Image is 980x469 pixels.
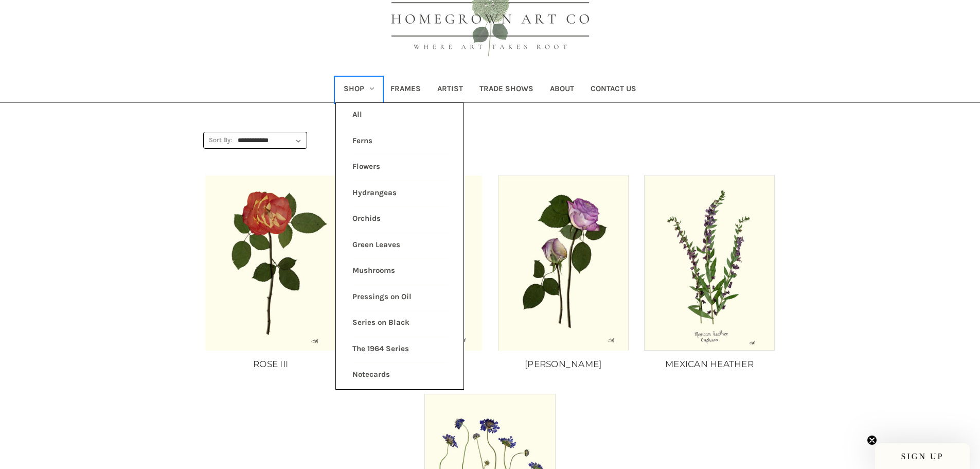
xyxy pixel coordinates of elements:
a: Flowers [352,155,448,181]
span: SIGN UP [901,452,944,461]
a: MEXICAN HEATHER, Price range from $10.00 to $235.00 [642,358,777,371]
button: Close teaser [867,435,877,445]
a: ROSE III, Price range from $10.00 to $235.00 [203,358,338,371]
a: Pressings on Oil [352,285,448,311]
a: The 1964 Series [352,337,448,363]
a: Green Leaves [352,233,448,259]
a: Trade Shows [471,77,542,102]
a: Artist [429,77,471,102]
a: Orchids [352,207,448,233]
a: Mushrooms [352,259,448,285]
a: Shop [335,77,382,102]
a: About [542,77,582,102]
img: Unframed [497,176,629,350]
label: Sort By: [204,132,233,148]
a: Frames [382,77,429,102]
div: SIGN UPClose teaser [875,443,970,469]
a: ROSE III, Price range from $10.00 to $235.00 [205,176,337,350]
a: Notecards [352,363,448,389]
img: Unframed [205,176,337,350]
a: Series on Black [352,311,448,337]
a: ROSE II, Price range from $10.00 to $235.00 [495,358,631,371]
a: Hydrangeas [352,181,448,207]
a: Contact Us [582,77,645,102]
a: Ferns [352,129,448,155]
a: ROSE II, Price range from $10.00 to $235.00 [497,176,629,350]
img: Unframed [643,176,775,350]
a: MEXICAN HEATHER, Price range from $10.00 to $235.00 [643,176,775,350]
